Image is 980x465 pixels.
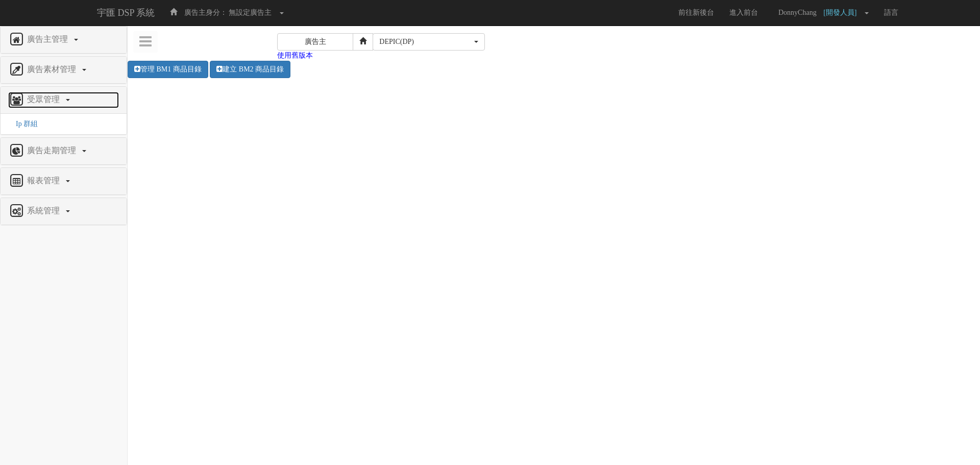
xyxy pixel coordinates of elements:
span: [開發人員] [823,9,862,16]
a: 廣告走期管理 [8,143,119,159]
div: DEPIC(DP) [379,37,472,47]
a: Ip 群組 [8,120,38,128]
span: 廣告走期管理 [24,146,81,155]
button: DEPIC(DP) [373,33,485,51]
a: 使用舊版本 [277,52,313,59]
span: 報表管理 [24,176,65,185]
a: 建立 BM2 商品目錄 [210,61,290,78]
span: DonnyChang [773,9,822,16]
a: 管理 BM1 商品目錄 [128,61,208,78]
span: 系統管理 [24,206,65,215]
span: 廣告主管理 [24,35,73,43]
a: 報表管理 [8,173,119,189]
a: 受眾管理 [8,92,119,108]
a: 廣告主管理 [8,32,119,48]
a: 廣告素材管理 [8,62,119,78]
span: 廣告素材管理 [24,65,81,74]
span: 廣告主身分： [184,9,227,16]
a: 系統管理 [8,203,119,219]
span: 受眾管理 [24,95,65,104]
span: 無設定廣告主 [229,9,272,16]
